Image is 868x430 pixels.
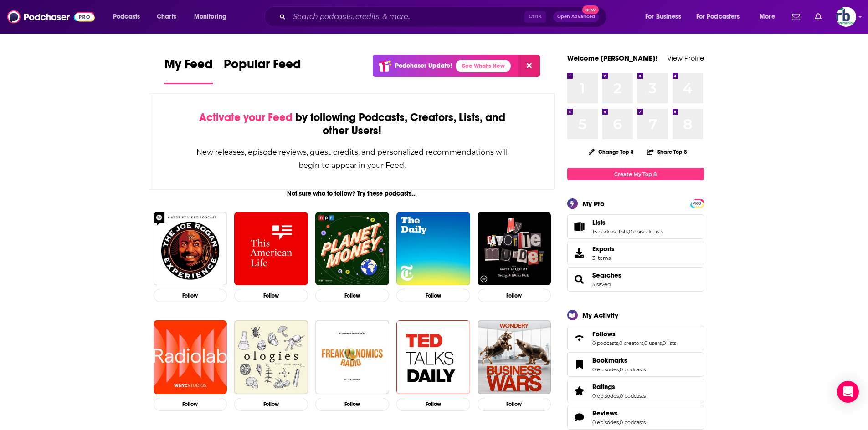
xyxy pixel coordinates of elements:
[619,366,620,373] span: ,
[570,384,589,397] a: Ratings
[620,393,646,399] a: 0 podcasts
[690,10,753,24] button: open menu
[154,212,227,286] a: The Joe Rogan Experience
[567,352,704,377] span: Bookmarks
[811,9,825,25] a: Show notifications dropdown
[395,62,452,70] p: Podchaser Update!
[696,10,740,23] span: For Podcasters
[567,168,704,180] a: Create My Top 8
[620,419,646,425] a: 0 podcasts
[315,398,389,411] button: Follow
[478,398,551,411] button: Follow
[837,381,859,403] div: Open Intercom Messenger
[567,405,704,430] span: Reviews
[647,143,688,161] button: Share Top 8
[113,10,140,23] span: Podcasts
[582,5,599,14] span: New
[592,255,615,261] span: 3 items
[478,289,551,302] button: Follow
[592,218,606,227] span: Lists
[592,383,646,391] a: Ratings
[273,6,616,27] div: Search podcasts, credits, & more...
[620,366,646,373] a: 0 podcasts
[592,419,619,425] a: 0 episodes
[315,320,389,394] img: Freakonomics Radio
[570,332,589,344] a: Follows
[7,8,95,25] img: Podchaser - Follow, Share and Rate Podcasts
[478,320,551,394] img: Business Wars
[154,398,227,411] button: Follow
[836,7,856,27] span: Logged in as johannarb
[567,214,704,239] span: Lists
[396,289,470,302] button: Follow
[524,11,546,23] span: Ctrl K
[592,340,618,346] a: 0 podcasts
[567,241,704,265] a: Exports
[592,245,615,253] span: Exports
[592,356,646,364] a: Bookmarks
[582,199,605,208] div: My Pro
[592,330,616,338] span: Follows
[157,10,176,23] span: Charts
[592,218,663,227] a: Lists
[592,330,676,338] a: Follows
[592,366,619,373] a: 0 episodes
[234,289,308,302] button: Follow
[456,60,511,72] a: See What's New
[592,409,618,417] span: Reviews
[188,10,238,24] button: open menu
[224,56,301,77] span: Popular Feed
[164,56,213,84] a: My Feed
[154,289,227,302] button: Follow
[570,247,589,259] span: Exports
[629,228,663,235] a: 0 episode lists
[396,212,470,286] img: The Daily
[150,190,555,197] div: Not sure who to follow? Try these podcasts...
[567,54,657,62] a: Welcome [PERSON_NAME]!
[570,411,589,424] a: Reviews
[107,10,152,24] button: open menu
[553,11,599,22] button: Open AdvancedNew
[753,10,786,24] button: open menu
[315,212,389,286] img: Planet Money
[164,56,213,77] span: My Feed
[662,340,663,346] span: ,
[570,273,589,286] a: Searches
[478,212,551,286] img: My Favorite Murder with Karen Kilgariff and Georgia Hardstark
[836,7,856,27] img: User Profile
[567,267,704,292] span: Searches
[154,320,227,394] a: Radiolab
[618,340,619,346] span: ,
[196,111,509,137] div: by following Podcasts, Creators, Lists, and other Users!
[396,398,470,411] button: Follow
[692,200,703,207] a: PRO
[692,200,703,207] span: PRO
[224,56,301,84] a: Popular Feed
[592,383,615,391] span: Ratings
[234,320,308,394] img: Ologies with Alie Ward
[788,9,804,25] a: Show notifications dropdown
[619,419,620,425] span: ,
[645,10,681,23] span: For Business
[567,379,704,403] span: Ratings
[234,212,308,286] img: This American Life
[567,326,704,350] span: Follows
[315,289,389,302] button: Follow
[396,320,470,394] img: TED Talks Daily
[557,15,595,19] span: Open Advanced
[639,10,693,24] button: open menu
[592,271,621,279] a: Searches
[583,146,640,157] button: Change Top 8
[592,281,611,288] a: 3 saved
[628,228,629,235] span: ,
[194,10,226,23] span: Monitoring
[234,398,308,411] button: Follow
[582,311,618,319] div: My Activity
[592,356,627,364] span: Bookmarks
